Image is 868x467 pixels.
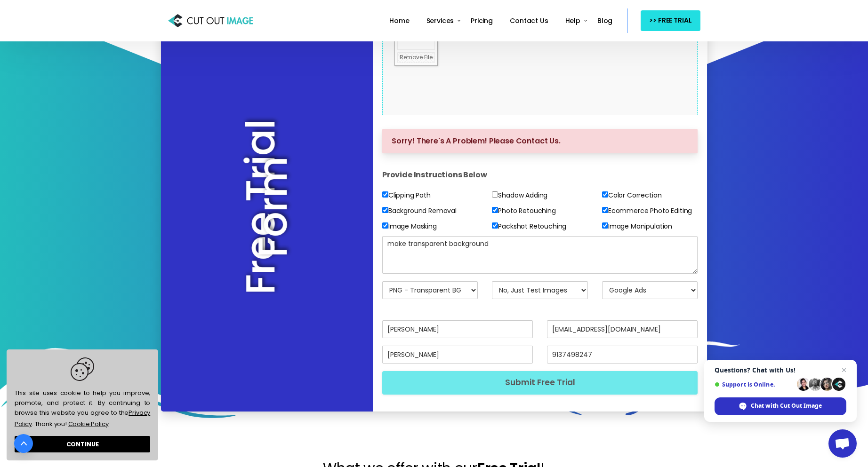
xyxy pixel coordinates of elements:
a: Remove File [397,52,435,63]
input: Full Name (Required) [382,320,533,338]
label: Image Masking [382,221,437,232]
span: Help [565,16,580,25]
span: Questions? Chat with Us! [715,366,846,374]
a: Blog [594,10,616,32]
span: Close chat [838,364,850,376]
input: Phone Number [547,346,698,364]
span: Contact Us [510,16,548,25]
a: Help [562,10,584,32]
a: Privacy Policy [15,408,150,428]
label: Ecommerce Photo Editing [602,205,692,217]
a: Pricing [467,10,497,32]
span: This site uses cookie to help you improve, promote, and protect it. By continuing to browse this ... [15,357,150,430]
input: Company Name [382,346,533,364]
img: Cut Out Image [168,12,253,30]
a: Contact Us [506,10,552,32]
span: Services [426,16,454,25]
a: Home [386,10,413,32]
label: Clipping Path [382,190,431,201]
input: Packshot Retouching [492,222,498,229]
span: Blog [597,16,612,25]
label: Background Removal [382,205,457,217]
span: Pricing [471,16,493,25]
div: Chat with Cut Out Image [715,397,846,415]
input: Color Correction [602,191,608,198]
input: Clipping Path [382,191,388,198]
span: Chat with Cut Out Image [751,402,822,410]
span: Sorry! There's A Problem! Please Contact Us. [392,135,561,146]
span: Home [389,16,409,25]
input: Background Removal [382,207,388,213]
div: Open chat [828,429,857,458]
label: Color Correction [602,190,661,201]
a: Go to top [14,434,33,453]
span: Support is Online. [715,381,794,388]
input: Image Masking [382,222,388,229]
div: cookieconsent [7,349,158,460]
span: >> FREE TRIAL [649,15,691,26]
label: Image Manipulation [602,221,672,232]
input: Image Manipulation [602,222,608,229]
a: dismiss cookie message [15,436,150,452]
a: learn more about cookies [67,418,110,430]
input: Ecommerce Photo Editing [602,207,608,213]
input: Shadow Adding [492,191,498,198]
a: >> FREE TRIAL [641,10,700,31]
h4: Provide Instructions Below [382,161,698,189]
input: Photo Retouching [492,207,498,213]
label: Shadow Adding [492,190,547,201]
label: Packshot Retouching [492,221,566,232]
input: Email Address (Required) [547,320,698,338]
label: Photo Retouching [492,205,555,217]
a: Services [423,10,458,32]
button: Submit Free Trial [382,371,698,394]
h2: Free Trial Form [255,115,279,299]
